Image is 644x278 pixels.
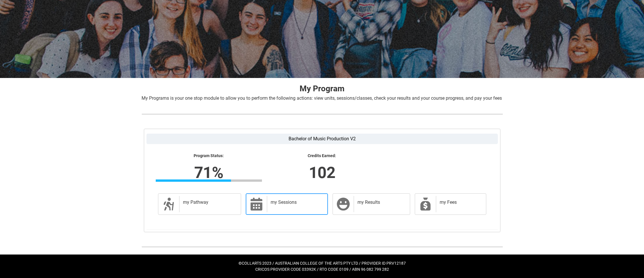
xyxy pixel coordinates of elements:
h2: my Fees [440,199,480,205]
h2: my Sessions [271,199,322,205]
h2: my Pathway [183,199,235,205]
div: Progress Bar [156,179,262,182]
lightning-formatted-number: 102 [232,161,412,184]
span: My Programs is your one stop module to allow you to perform the following actions: view units, se... [142,95,502,101]
span: My Payments [419,197,432,211]
lightning-formatted-text: Program Status: [156,153,262,159]
strong: My Program [300,84,344,93]
span: Description of icon when needed [162,197,176,211]
a: my Sessions [246,193,328,215]
lightning-formatted-text: Credits Earned: [269,153,375,159]
a: my Fees [415,193,486,215]
label: Bachelor of Music Production V2 [146,134,498,144]
h2: my Results [357,199,404,205]
img: REDU_GREY_LINE [142,244,503,250]
a: my Results [333,193,410,215]
a: my Pathway [158,193,241,215]
img: REDU_GREY_LINE [142,111,503,117]
lightning-formatted-number: 71% [118,161,299,184]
